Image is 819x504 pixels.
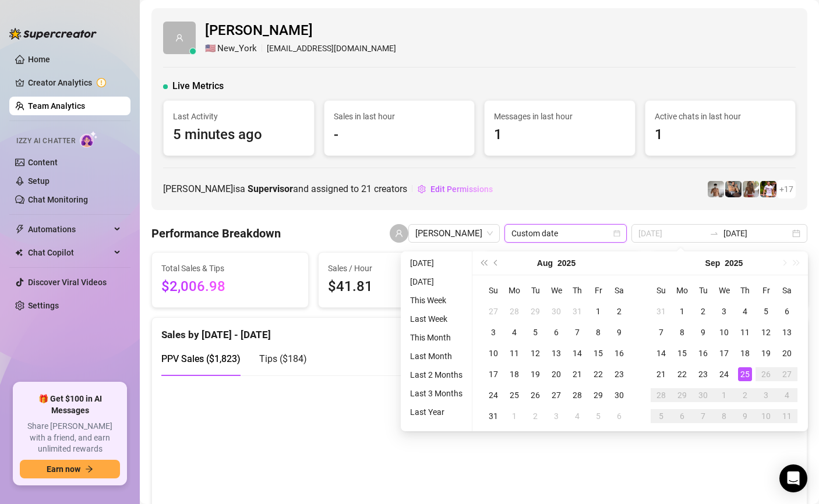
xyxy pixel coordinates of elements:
li: This Week [405,293,467,307]
td: 2025-08-09 [609,322,630,343]
div: 14 [654,346,668,360]
td: 2025-09-03 [714,301,735,322]
div: 16 [696,346,710,360]
td: 2025-09-08 [672,322,693,343]
td: 2025-08-27 [546,385,567,406]
div: 11 [507,346,521,360]
li: Last Month [405,349,467,363]
td: 2025-08-15 [588,343,609,364]
div: 16 [612,346,626,360]
img: logo-BBDzfeDw.svg [9,28,97,40]
div: 11 [780,409,794,423]
td: 2025-09-13 [776,322,797,343]
th: Th [567,280,588,301]
div: 23 [612,367,626,381]
div: 29 [528,304,542,318]
div: 30 [549,304,563,318]
td: 2025-08-02 [609,301,630,322]
div: 10 [717,325,731,339]
td: 2025-08-07 [567,322,588,343]
div: 29 [675,388,689,402]
td: 2025-08-13 [546,343,567,364]
th: Mo [672,280,693,301]
div: 24 [486,388,500,402]
div: 19 [759,346,773,360]
td: 2025-09-09 [693,322,714,343]
span: Edit Permissions [430,184,493,194]
span: Live Metrics [172,79,224,93]
b: Supervisor [248,183,293,194]
img: Chat Copilot [15,249,23,257]
td: 2025-09-14 [651,343,672,364]
a: Discover Viral Videos [28,278,107,287]
a: Home [28,55,50,64]
span: thunderbolt [15,225,24,234]
span: Share [PERSON_NAME] with a friend, and earn unlimited rewards [20,421,120,455]
td: 2025-10-03 [756,385,776,406]
div: 11 [738,325,752,339]
td: 2025-08-04 [504,322,525,343]
td: 2025-09-05 [588,406,609,427]
span: Active chats in last hour [655,110,786,123]
li: Last Week [405,312,467,326]
div: 1 [591,304,605,318]
td: 2025-08-25 [504,385,525,406]
div: 27 [486,304,500,318]
div: 26 [528,388,542,402]
a: Creator Analytics exclamation-circle [28,73,121,92]
span: Total Sales & Tips [161,262,299,275]
li: [DATE] [405,275,467,289]
a: Content [28,158,58,167]
img: George [725,181,742,197]
td: 2025-10-07 [693,406,714,427]
div: 28 [507,304,521,318]
span: 🎁 Get $100 in AI Messages [20,393,120,416]
td: 2025-09-10 [714,322,735,343]
td: 2025-08-31 [483,406,504,427]
span: PPV Sales ( $1,823 ) [161,353,241,364]
div: 15 [675,346,689,360]
span: Chloe Louise [415,225,493,242]
h4: Performance Breakdown [151,225,281,242]
td: 2025-08-01 [588,301,609,322]
span: arrow-right [85,465,93,473]
div: 10 [486,346,500,360]
th: Th [735,280,756,301]
a: Settings [28,301,59,310]
td: 2025-08-03 [483,322,504,343]
span: Izzy AI Chatter [16,136,75,147]
td: 2025-09-05 [756,301,776,322]
td: 2025-08-26 [525,385,546,406]
td: 2025-10-08 [714,406,735,427]
span: Sales / Hour [328,262,465,275]
td: 2025-08-17 [483,364,504,385]
span: [PERSON_NAME] [205,20,396,42]
th: Tu [693,280,714,301]
td: 2025-10-05 [651,406,672,427]
div: 6 [675,409,689,423]
div: 25 [507,388,521,402]
td: 2025-09-06 [609,406,630,427]
div: 3 [549,409,563,423]
td: 2025-08-29 [588,385,609,406]
td: 2025-09-03 [546,406,567,427]
span: $41.81 [328,276,465,298]
span: 🇺🇸 [205,42,216,56]
span: swap-right [709,229,719,238]
span: Tips ( $184 ) [259,353,307,364]
th: Fr [756,280,776,301]
div: 4 [570,409,584,423]
td: 2025-09-29 [672,385,693,406]
td: 2025-09-23 [693,364,714,385]
div: [EMAIL_ADDRESS][DOMAIN_NAME] [205,42,396,56]
li: [DATE] [405,256,467,270]
span: Automations [28,220,111,239]
td: 2025-09-27 [776,364,797,385]
div: 7 [570,325,584,339]
button: Choose a year [725,251,743,275]
td: 2025-07-29 [525,301,546,322]
div: 4 [507,325,521,339]
div: 5 [591,409,605,423]
div: 28 [570,388,584,402]
span: 5 minutes ago [173,124,305,146]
